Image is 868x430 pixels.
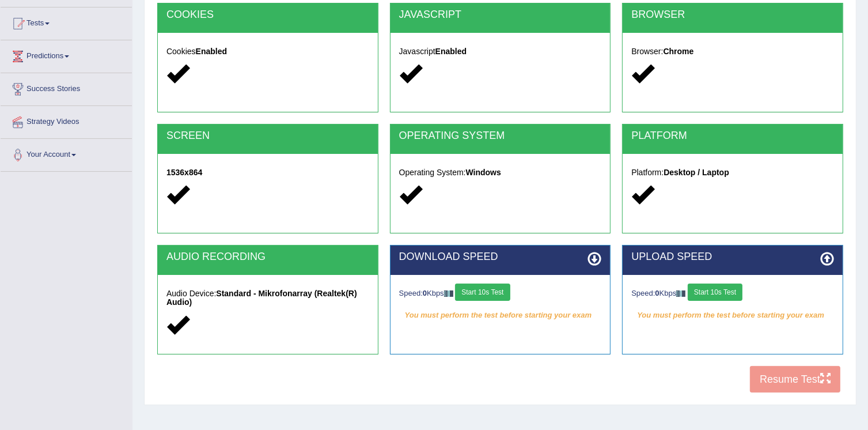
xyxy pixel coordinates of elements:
[631,251,834,263] h2: UPLOAD SPEED
[631,130,834,142] h2: PLATFORM
[655,289,659,297] strong: 0
[1,139,132,168] a: Your Account
[399,47,602,56] h5: Javascript
[399,130,602,142] h2: OPERATING SYSTEM
[631,9,834,21] h2: BROWSER
[1,106,132,135] a: Strategy Videos
[399,9,602,21] h2: JAVASCRIPT
[166,289,357,307] strong: Standard - Mikrofonarray (Realtek(R) Audio)
[166,289,369,307] h5: Audio Device:
[631,284,834,304] div: Speed: Kbps
[166,251,369,263] h2: AUDIO RECORDING
[166,168,202,177] strong: 1536x864
[631,47,834,56] h5: Browser:
[399,307,602,324] em: You must perform the test before starting your exam
[399,251,602,263] h2: DOWNLOAD SPEED
[688,284,742,301] button: Start 10s Test
[1,7,132,36] a: Tests
[455,284,510,301] button: Start 10s Test
[399,284,602,304] div: Speed: Kbps
[1,40,132,69] a: Predictions
[166,130,369,142] h2: SCREEN
[166,47,369,56] h5: Cookies
[676,291,685,297] img: ajax-loader-fb-connection.gif
[166,9,369,21] h2: COOKIES
[423,289,427,297] strong: 0
[466,168,501,177] strong: Windows
[444,291,453,297] img: ajax-loader-fb-connection.gif
[435,47,467,56] strong: Enabled
[196,47,227,56] strong: Enabled
[664,47,694,56] strong: Chrome
[664,168,729,177] strong: Desktop / Laptop
[631,307,834,324] em: You must perform the test before starting your exam
[1,73,132,102] a: Success Stories
[399,168,602,177] h5: Operating System:
[631,168,834,177] h5: Platform:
